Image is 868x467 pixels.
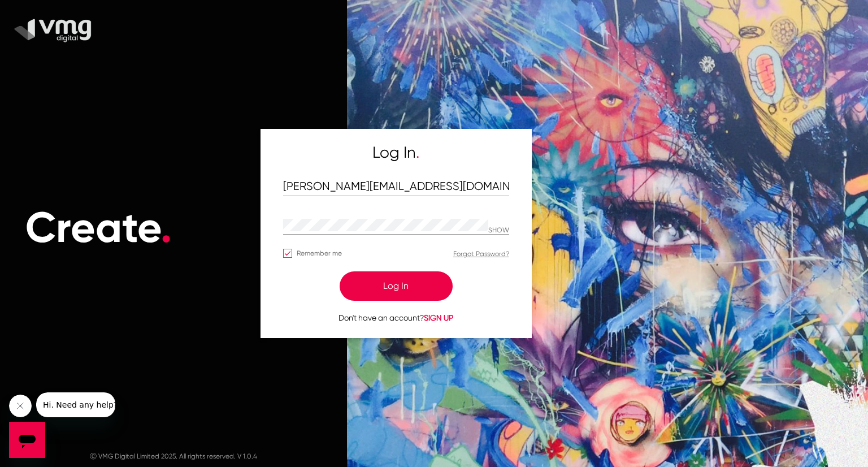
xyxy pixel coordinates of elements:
[424,313,453,322] span: SIGN UP
[160,202,172,253] span: .
[9,422,45,458] iframe: Button to launch messaging window
[283,143,509,162] h5: Log In
[9,395,32,417] iframe: Close message
[488,227,509,235] p: Hide password
[297,247,342,260] span: Remember me
[453,250,509,258] a: Forgot Password?
[416,143,419,162] span: .
[283,180,509,193] input: Email Address
[36,392,115,417] iframe: Message from company
[283,312,509,324] p: Don't have an account?
[7,8,81,17] span: Hi. Need any help?
[340,271,453,301] button: Log In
